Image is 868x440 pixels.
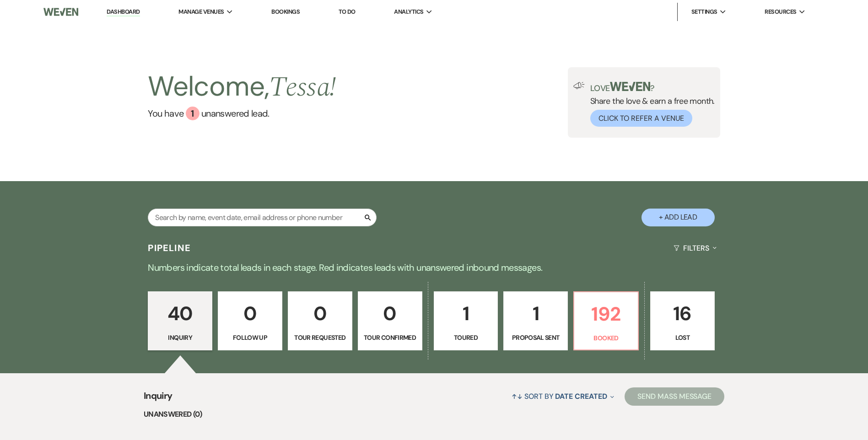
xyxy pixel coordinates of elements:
a: Dashboard [107,8,140,16]
p: Proposal Sent [509,333,562,343]
p: Numbers indicate total leads in each stage. Red indicates leads with unanswered inbound messages. [105,260,764,275]
div: Share the love & earn a free month. [585,82,715,127]
a: 0Follow Up [218,291,282,351]
button: Filters [670,236,720,260]
p: Booked [580,333,632,343]
a: 1Proposal Sent [503,291,568,351]
a: Bookings [271,8,300,16]
a: 40Inquiry [148,291,212,351]
p: 16 [656,298,709,329]
button: Send Mass Message [625,387,724,406]
li: Unanswered (0) [144,408,724,420]
a: 0Tour Confirmed [358,291,422,351]
p: Tour Confirmed [364,333,416,343]
p: Love ? [590,82,715,92]
div: 1 [186,107,199,120]
img: Weven Logo [43,2,78,21]
p: Inquiry [154,333,206,343]
p: Tour Requested [294,333,346,343]
span: Resources [765,7,796,16]
button: Sort By Date Created [508,384,618,408]
span: Settings [691,7,717,16]
img: weven-logo-green.svg [610,82,651,91]
p: 1 [509,298,562,329]
button: Click to Refer a Venue [590,110,692,127]
p: 1 [440,298,492,329]
span: Analytics [394,7,423,16]
a: 0Tour Requested [288,291,352,351]
a: To Do [339,8,356,16]
img: loud-speaker-illustration.svg [573,82,585,89]
a: 192Booked [573,291,639,351]
p: 40 [154,298,206,329]
p: Follow Up [224,333,276,343]
span: Manage Venues [178,7,224,16]
button: + Add Lead [642,209,715,226]
p: Lost [656,333,709,343]
span: Inquiry [144,389,173,408]
p: 192 [580,299,632,329]
span: Date Created [555,392,607,401]
p: 0 [224,298,276,329]
h2: Welcome, [148,67,336,107]
p: 0 [294,298,346,329]
p: 0 [364,298,416,329]
a: 16Lost [650,291,715,351]
a: You have 1 unanswered lead. [148,107,336,120]
span: ↑↓ [512,392,523,401]
span: Tessa ! [269,66,336,108]
h3: Pipeline [148,241,191,254]
p: Toured [440,333,492,343]
a: 1Toured [434,291,498,351]
input: Search by name, event date, email address or phone number [148,209,377,226]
